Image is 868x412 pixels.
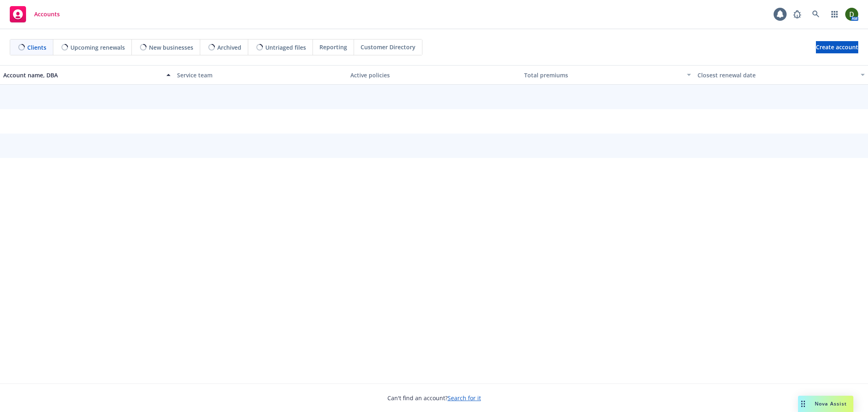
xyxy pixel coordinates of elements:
[347,65,521,85] button: Active policies
[448,394,481,402] a: Search for it
[149,43,193,52] span: New businesses
[174,65,348,85] button: Service team
[798,396,853,412] button: Nova Assist
[361,43,415,51] span: Customer Directory
[521,65,695,85] button: Total premiums
[177,71,344,79] div: Service team
[387,394,481,402] span: Can't find an account?
[826,6,843,22] a: Switch app
[816,41,858,53] a: Create account
[816,39,858,55] span: Create account
[798,396,808,412] div: Drag to move
[265,43,306,52] span: Untriaged files
[217,43,241,52] span: Archived
[350,71,518,79] div: Active policies
[815,400,847,407] span: Nova Assist
[7,3,63,26] a: Accounts
[524,71,682,79] div: Total premiums
[789,6,805,22] a: Report a Bug
[808,6,824,22] a: Search
[27,43,46,52] span: Clients
[319,43,347,51] span: Reporting
[3,71,162,79] div: Account name, DBA
[70,43,125,52] span: Upcoming renewals
[845,8,858,21] img: photo
[34,11,60,18] span: Accounts
[694,65,868,85] button: Closest renewal date
[697,71,856,79] div: Closest renewal date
